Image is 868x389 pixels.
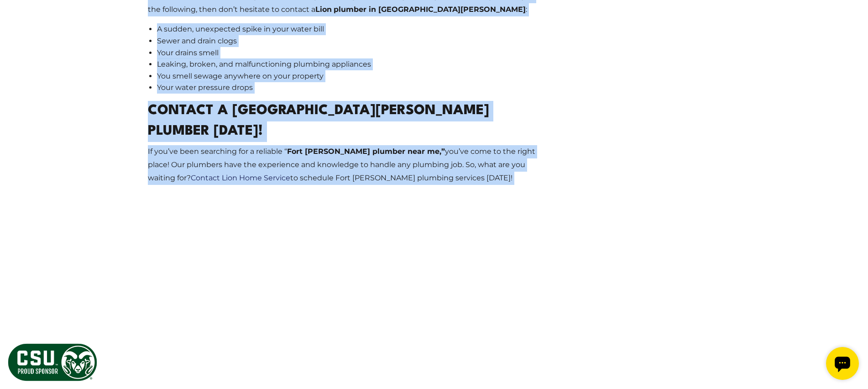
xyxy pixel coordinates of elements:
img: CSU Sponsor Badge [7,342,98,382]
p: If you’ve been searching for a reliable “ you’ve come to the right place! Our plumbers have the e... [148,145,540,184]
strong: Lion [315,5,332,14]
li: Your water pressure drops [157,82,540,94]
h2: Contact a [GEOGRAPHIC_DATA][PERSON_NAME] Plumber [DATE]! [148,101,540,142]
div: Open chat widget [4,4,37,37]
li: A sudden, unexpected spike in your water bill [157,23,540,35]
strong: Fort [PERSON_NAME] plumber near me,” [287,147,445,156]
li: Your drains smell [157,47,540,59]
strong: plumber in [GEOGRAPHIC_DATA][PERSON_NAME] [334,5,526,14]
li: Sewer and drain clogs [157,35,540,47]
li: You smell sewage anywhere on your property [157,70,540,82]
li: Leaking, broken, and malfunctioning plumbing appliances [157,58,540,70]
a: Contact Lion Home Service [191,173,290,182]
